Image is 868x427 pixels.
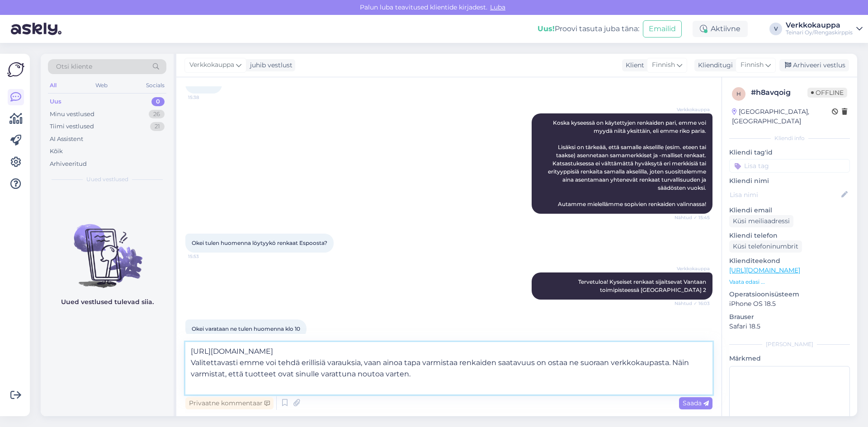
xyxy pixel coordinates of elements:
[675,214,710,221] span: Nähtud ✓ 15:45
[807,88,847,98] span: Offline
[538,24,555,33] b: Uus!
[729,159,850,173] input: Lisa tag
[246,61,292,70] div: juhib vestlust
[694,61,733,70] div: Klienditugi
[729,299,850,309] p: iPhone OS 18.5
[786,22,863,36] a: VerkkokauppaTeinari Oy/Rengaskirppis
[729,256,850,266] p: Klienditeekond
[188,94,222,101] span: 15:38
[192,239,327,246] span: Okei tulen huomenna löytyykö renkaat Espoosta?
[188,253,222,260] span: 15:53
[786,22,853,29] div: Verkkokauppa
[150,122,165,131] div: 21
[732,107,832,126] div: [GEOGRAPHIC_DATA], [GEOGRAPHIC_DATA]
[729,215,793,227] div: Küsi meiliaadressi
[185,397,274,409] div: Privaatne kommentaar
[729,290,850,299] p: Operatsioonisüsteem
[730,190,840,200] input: Lisa nimi
[683,399,709,407] span: Saada
[50,160,87,169] div: Arhiveeritud
[779,59,849,71] div: Arhiveeri vestlus
[7,61,24,78] img: Askly Logo
[50,97,61,106] div: Uus
[729,278,850,286] p: Vaata edasi ...
[729,312,850,322] p: Brauser
[729,340,850,348] div: [PERSON_NAME]
[538,23,639,34] div: Proovi tasuta juba täna:
[643,20,682,38] button: Emailid
[50,110,94,119] div: Minu vestlused
[676,265,710,272] span: Verkkokauppa
[729,148,850,157] p: Kliendi tag'id
[729,206,850,215] p: Kliendi email
[751,87,807,98] div: # h8avqoig
[61,297,154,307] p: Uued vestlused tulevad siia.
[192,325,300,332] span: Okei varataan ne tulen huomenna klo 10
[675,300,710,307] span: Nähtud ✓ 16:03
[56,62,92,71] span: Otsi kliente
[729,354,850,363] p: Märkmed
[487,3,508,11] span: Luba
[652,60,675,70] span: Finnish
[189,60,234,70] span: Verkkokauppa
[729,231,850,240] p: Kliendi telefon
[50,135,83,144] div: AI Assistent
[48,80,58,91] div: All
[693,21,748,37] div: Aktiivne
[741,60,764,70] span: Finnish
[578,278,708,293] span: Tervetuloa! Kyseiset renkaat sijaitsevat Vantaan toimipisteessä [GEOGRAPHIC_DATA] 2
[729,240,802,253] div: Küsi telefoninumbrit
[736,90,741,97] span: h
[50,122,94,131] div: Tiimi vestlused
[151,97,165,106] div: 0
[86,175,128,183] span: Uued vestlused
[769,23,782,35] div: V
[50,147,63,156] div: Kõik
[729,176,850,186] p: Kliendi nimi
[94,80,109,91] div: Web
[676,106,710,113] span: Verkkokauppa
[729,322,850,331] p: Safari 18.5
[729,134,850,142] div: Kliendi info
[786,29,853,36] div: Teinari Oy/Rengaskirppis
[144,80,166,91] div: Socials
[41,208,174,289] img: No chats
[149,110,165,119] div: 26
[622,61,644,70] div: Klient
[729,266,800,274] a: [URL][DOMAIN_NAME]
[548,119,708,207] span: Koska kyseessä on käytettyjen renkaiden pari, emme voi myydä niitä yksittäin, eli emme riko paria...
[185,342,712,394] textarea: [URL][DOMAIN_NAME] Valitettavasti emme voi tehdä erillisiä varauksia, vaan ainoa tapa varmistaa r...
